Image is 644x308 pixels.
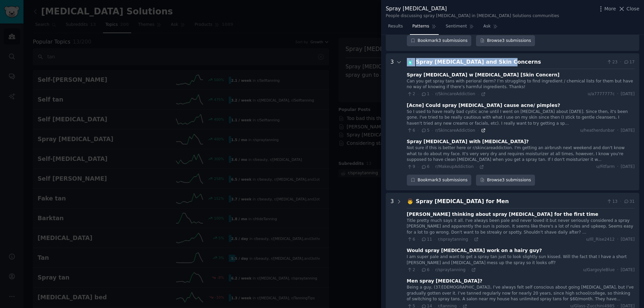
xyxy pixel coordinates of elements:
[407,175,472,186] button: Bookmark3 submissions
[476,165,477,169] span: ·
[476,35,535,47] a: Browse3 submissions
[407,128,415,134] span: 6
[407,71,560,78] div: Spray [MEDICAL_DATA] w [MEDICAL_DATA] [Skin Concern]
[390,58,394,186] div: 3
[432,267,433,272] span: ·
[407,102,560,109] div: [Acne] Could spray [MEDICAL_DATA] cause acne/ pimples?
[621,91,635,97] span: [DATE]
[418,267,419,272] span: ·
[483,23,491,29] span: Ask
[407,285,635,302] div: Being a guy, (37/[DEMOGRAPHIC_DATA]), I’ve always felt self conscious about going [MEDICAL_DATA],...
[386,21,405,35] a: Results
[624,199,635,205] span: 31
[407,35,472,47] button: Bookmark3 submissions
[481,21,500,35] a: Ask
[620,199,621,205] span: ·
[421,91,429,97] span: 1
[621,128,635,134] span: [DATE]
[617,164,619,170] span: ·
[418,237,419,242] span: ·
[386,13,559,19] div: People discussing spray [MEDICAL_DATA] in [MEDICAL_DATA] Solutions communities
[418,92,419,97] span: ·
[407,138,529,145] div: Spray [MEDICAL_DATA] with [MEDICAL_DATA]?
[618,5,639,12] button: Close
[432,165,433,169] span: ·
[627,5,639,12] span: Close
[617,237,619,243] span: ·
[606,199,618,205] span: 13
[388,23,403,29] span: Results
[617,267,619,273] span: ·
[468,267,469,272] span: ·
[407,267,415,273] span: 2
[416,197,604,206] div: Spray [MEDICAL_DATA] for Men
[412,23,429,29] span: Patterns
[418,128,419,133] span: ·
[432,92,433,97] span: ·
[617,128,619,134] span: ·
[407,218,635,236] div: Title pretty much says it all. I've always been pale and never loved it but never seriously consi...
[407,278,482,285] div: Men spray [MEDICAL_DATA]?
[596,164,615,170] span: u/Fitfarm
[621,164,635,170] span: [DATE]
[407,211,598,218] div: [PERSON_NAME] thinking about spray [MEDICAL_DATA] for the first time
[435,128,475,133] span: r/SkincareAddiction
[407,175,472,186] div: Bookmark 3 submissions
[476,175,535,186] a: Browse3 submissions
[407,78,635,90] div: Can you get spray tans with perioral derm? I’m struggling to find ingredient / chemical lists for...
[435,267,466,272] span: r/spraytanning
[407,91,415,97] span: 2
[438,237,468,242] span: r/spraytanning
[407,35,472,47] div: Bookmark 3 submissions
[621,267,635,273] span: [DATE]
[407,198,414,204] span: 👨
[606,59,618,65] span: 23
[421,267,429,273] span: 6
[421,128,429,134] span: 5
[583,267,614,273] span: u/GargoyleBlue
[432,128,433,133] span: ·
[386,5,559,13] div: Spray [MEDICAL_DATA]
[407,59,414,65] span: 🧴
[471,237,472,242] span: ·
[621,237,635,243] span: [DATE]
[407,145,635,163] div: Not sure if this is better here or r/skincareaddiction. I'm getting an airbrush next weekend and ...
[617,91,619,97] span: ·
[478,128,479,133] span: ·
[446,23,467,29] span: Sentiment
[435,164,474,169] span: r/MakeupAddiction
[443,21,476,35] a: Sentiment
[586,237,614,243] span: u/Ill_Rise2412
[624,59,635,65] span: 17
[434,237,435,242] span: ·
[407,247,542,254] div: Would spray [MEDICAL_DATA] work on a hairy guy?
[435,91,475,96] span: r/SkincareAddiction
[407,254,635,266] div: I am super pale and want to get a spray tan just to look slightly sun kissed. Will the fact that ...
[597,5,616,12] button: More
[421,164,429,170] span: 6
[604,5,616,12] span: More
[410,21,438,35] a: Patterns
[407,164,415,170] span: 9
[407,237,415,243] span: 6
[620,59,621,65] span: ·
[478,92,479,97] span: ·
[588,91,615,97] span: u/a7777777c
[418,165,419,169] span: ·
[421,237,432,243] span: 11
[416,58,604,66] div: Spray [MEDICAL_DATA] and Skin Concerns
[580,128,614,134] span: u/heatherdunbar
[407,109,635,127] div: So I used to have really bad cystic acne until I went on [MEDICAL_DATA] about [DATE]. Since then,...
